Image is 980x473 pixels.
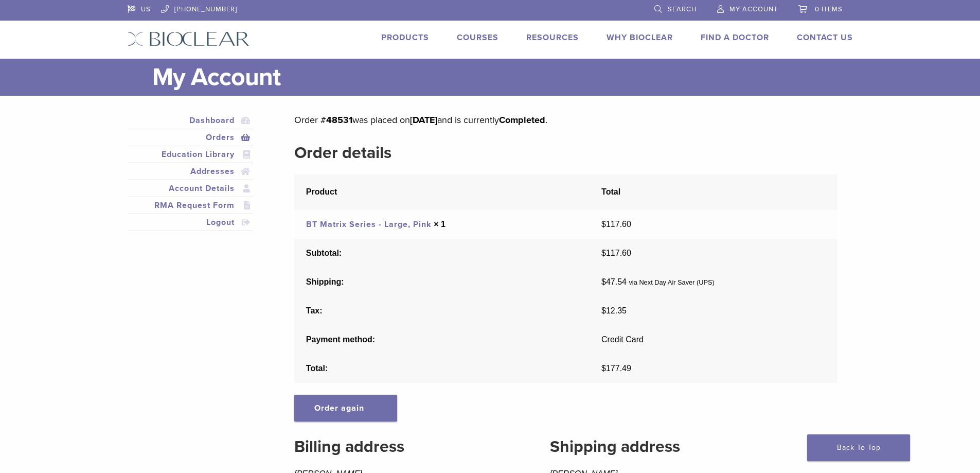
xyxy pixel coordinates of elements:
td: Credit Card [590,325,837,354]
span: 177.49 [601,364,631,373]
a: Account Details [130,182,251,195]
h2: Shipping address [550,434,838,459]
a: Contact Us [797,32,853,43]
a: BT Matrix Series - Large, Pink [306,219,432,230]
a: Products [381,32,429,43]
mark: [DATE] [410,114,437,126]
span: 117.60 [601,249,631,257]
a: Orders [130,131,251,144]
th: Subtotal: [294,239,590,268]
a: RMA Request Form [130,199,251,212]
span: 12.35 [601,306,627,315]
mark: 48531 [326,114,352,126]
span: $ [601,220,606,229]
span: Search [668,5,697,13]
span: 0 items [815,5,843,13]
th: Product [294,174,590,210]
th: Tax: [294,296,590,325]
a: Education Library [130,148,251,161]
a: Order again [294,395,397,422]
strong: × 1 [434,220,446,229]
nav: Account pages [128,112,253,243]
a: Back To Top [807,434,910,461]
img: Bioclear [128,31,250,46]
h2: Order details [294,141,837,165]
th: Shipping: [294,268,590,296]
th: Total [590,174,837,210]
span: $ [601,364,606,373]
span: $ [601,306,606,315]
h1: My Account [152,59,853,96]
span: $ [601,277,606,286]
a: Dashboard [130,114,251,127]
span: My Account [729,5,778,13]
a: Why Bioclear [607,32,673,43]
th: Payment method: [294,325,590,354]
h2: Billing address [294,434,518,459]
span: 47.54 [601,277,627,286]
a: Logout [130,216,251,229]
mark: Completed [499,114,545,126]
a: Find A Doctor [701,32,769,43]
a: Addresses [130,165,251,178]
a: Resources [526,32,579,43]
span: $ [601,249,606,257]
small: via Next Day Air Saver (UPS) [629,278,714,286]
bdi: 117.60 [601,220,631,229]
th: Total: [294,354,590,383]
p: Order # was placed on and is currently . [294,112,837,128]
a: Courses [457,32,498,43]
